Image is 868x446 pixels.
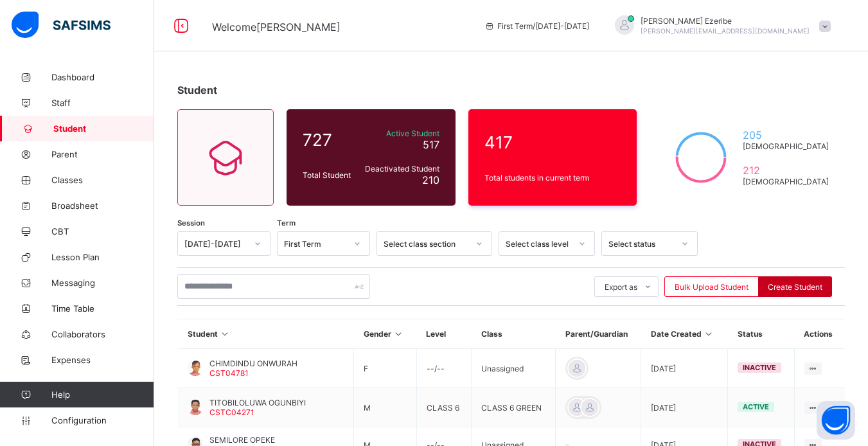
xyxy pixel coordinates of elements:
span: Expenses [51,355,154,365]
div: [DATE]-[DATE] [184,239,247,249]
th: Gender [354,319,416,349]
i: Sort in Ascending Order [393,329,404,339]
span: Session [177,219,205,227]
span: [DEMOGRAPHIC_DATA] [743,177,829,186]
div: Select class section [384,239,468,249]
span: Collaborators [51,329,154,339]
td: F [354,349,416,388]
td: [DATE] [641,349,728,388]
span: TITOBILOLUWA OGUNBIYI [209,398,306,407]
span: Help [51,389,154,400]
span: 212 [743,164,829,177]
span: Create Student [768,282,822,292]
td: CLASS 6 [416,388,472,427]
span: Parent [51,149,154,159]
i: Sort in Ascending Order [704,329,714,339]
span: Messaging [51,278,154,288]
div: Select status [608,239,674,249]
span: Term [277,219,296,227]
th: Class [472,319,556,349]
th: Date Created [641,319,728,349]
span: Student [177,84,217,96]
span: Classes [51,175,154,185]
span: Configuration [51,415,154,425]
span: CST04781 [209,368,249,378]
button: Open asap [817,401,855,440]
td: M [354,388,416,427]
span: [PERSON_NAME][EMAIL_ADDRESS][DOMAIN_NAME] [641,27,810,35]
td: --/-- [416,349,472,388]
span: Lesson Plan [51,252,154,262]
span: Time Table [51,303,154,314]
th: Status [728,319,795,349]
span: Export as [605,282,637,292]
span: Bulk Upload Student [675,282,748,292]
th: Actions [794,319,845,349]
i: Sort in Ascending Order [220,329,231,339]
span: Deactivated Student [362,164,439,174]
span: Inventory [51,380,154,391]
span: 210 [422,174,439,186]
span: Broadsheet [51,201,154,211]
span: Staff [51,98,154,108]
span: 205 [743,129,829,141]
span: CBT [51,226,154,236]
span: Student [53,123,154,134]
td: CLASS 6 GREEN [472,388,556,427]
span: [PERSON_NAME] Ezeribe [641,16,810,26]
span: 727 [303,130,356,150]
span: [DEMOGRAPHIC_DATA] [743,141,829,151]
td: [DATE] [641,388,728,427]
div: Total Student [299,167,359,183]
td: Unassigned [472,349,556,388]
span: 417 [484,132,621,152]
span: Active Student [362,129,439,138]
span: CHIMDINDU ONWURAH [209,359,297,368]
th: Level [416,319,472,349]
span: Total students in current term [484,173,621,183]
span: 517 [423,138,439,151]
th: Student [178,319,354,349]
span: session/term information [484,21,589,31]
img: safsims [12,12,111,39]
span: SEMILORE OPEKE [209,435,275,445]
div: LindaEzeribe [602,15,837,37]
span: active [743,402,769,411]
span: Dashboard [51,72,154,82]
div: Select class level [506,239,571,249]
span: CSTC04271 [209,407,254,417]
span: inactive [743,363,776,372]
th: Parent/Guardian [556,319,641,349]
div: First Term [284,239,346,249]
span: Welcome [PERSON_NAME] [212,21,341,33]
